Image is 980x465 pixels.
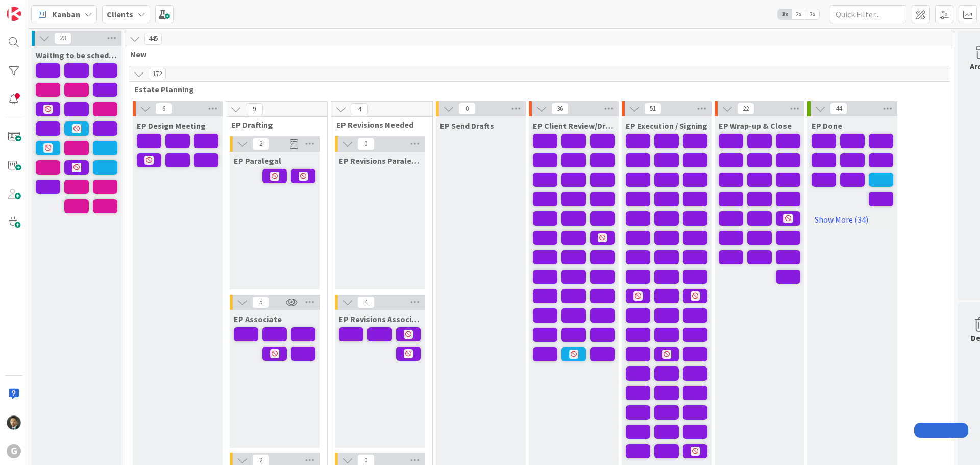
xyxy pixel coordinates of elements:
[339,314,421,324] span: EP Revisions Associate
[155,103,173,115] span: 6
[551,103,569,115] span: 36
[719,120,792,131] span: EP Wrap-up & Close
[357,296,375,308] span: 4
[440,120,494,131] span: EP Send Drafts
[252,296,269,308] span: 5
[805,9,819,19] span: 3x
[107,9,133,19] b: Clients
[339,156,421,166] span: EP Revisions Paralegal
[7,7,21,21] img: Visit kanbanzone.com
[830,103,847,115] span: 44
[792,9,805,19] span: 2x
[778,9,792,19] span: 1x
[137,120,206,131] span: EP Design Meeting
[234,314,282,324] span: EP Associate
[149,68,166,80] span: 172
[351,103,368,115] span: 4
[533,120,615,131] span: EP Client Review/Draft Review Meeting
[246,103,263,115] span: 9
[737,103,754,115] span: 22
[231,119,314,130] span: EP Drafting
[357,138,375,150] span: 0
[7,444,21,458] div: G
[130,49,941,59] span: New
[626,120,707,131] span: EP Execution / Signing
[812,120,842,131] span: EP Done
[36,50,117,60] span: Waiting to be scheduled
[134,84,937,94] span: Estate Planning
[812,211,893,228] a: Show More (34)
[458,103,476,115] span: 0
[52,8,80,20] span: Kanban
[234,156,281,166] span: EP Paralegal
[252,138,269,150] span: 2
[830,5,906,23] input: Quick Filter...
[144,33,162,45] span: 445
[644,103,661,115] span: 51
[7,415,21,430] img: CG
[336,119,420,130] span: EP Revisions Needed
[54,32,71,44] span: 23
